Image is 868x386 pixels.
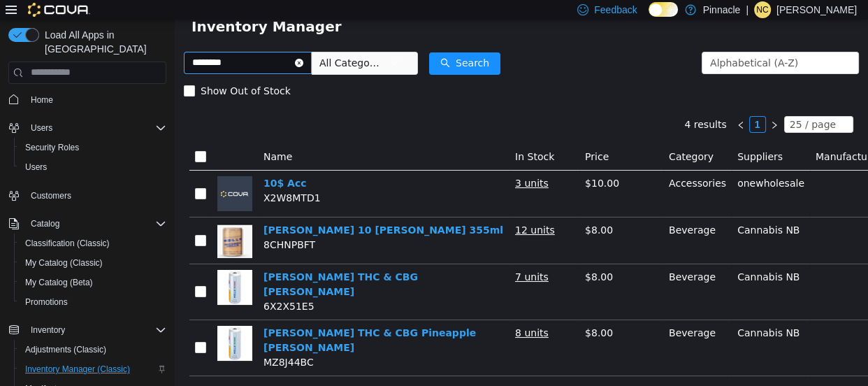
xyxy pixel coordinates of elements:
[14,157,172,177] button: Users
[31,94,53,106] span: Home
[254,33,326,55] button: icon: searchSearch
[410,131,434,143] span: Price
[563,158,630,169] span: onewholesale
[25,322,71,338] button: Inventory
[14,138,172,157] button: Security Roles
[25,238,110,249] span: Classification (Classic)
[25,296,68,308] span: Promotions
[20,139,85,156] a: Security Roles
[25,344,106,355] span: Adjustments (Classic)
[649,2,678,17] input: Dark Mode
[563,131,608,143] span: Suppliers
[25,187,166,204] span: Customers
[574,96,591,113] li: 1
[20,274,99,291] a: My Catalog (Beta)
[667,39,676,49] i: icon: down
[25,92,59,108] a: Home
[756,1,768,18] span: NC
[89,205,328,216] a: [PERSON_NAME] 10 [PERSON_NAME] 355ml
[14,292,172,312] button: Promotions
[14,273,172,292] button: My Catalog (Beta)
[20,159,166,176] span: Users
[563,205,625,216] span: Cannabis NB
[3,185,172,206] button: Customers
[20,361,136,378] a: Inventory Manager (Classic)
[14,234,172,253] button: Classification (Classic)
[340,252,374,263] u: 7 units
[25,364,130,375] span: Inventory Manager (Classic)
[14,340,172,359] button: Adjustments (Classic)
[25,120,166,136] span: Users
[89,158,132,169] a: 10$ Acc
[20,294,166,310] span: Promotions
[494,131,539,143] span: Category
[25,120,58,136] button: Users
[25,257,103,269] span: My Catalog (Classic)
[20,341,112,358] a: Adjustments (Classic)
[31,122,52,134] span: Users
[89,281,140,292] span: 6X2X51E5
[595,101,604,110] i: icon: right
[489,198,557,245] td: Beverage
[25,162,47,173] span: Users
[20,255,166,271] span: My Catalog (Classic)
[89,252,243,278] a: [PERSON_NAME] THC & CBG [PERSON_NAME]
[28,3,90,17] img: Cova
[14,253,172,273] button: My Catalog (Classic)
[31,190,71,201] span: Customers
[20,341,166,358] span: Adjustments (Classic)
[20,294,73,310] a: Promotions
[489,151,557,198] td: Accessories
[43,306,78,341] img: Mollo THC & CBG Pineapple Seltzer hero shot
[43,250,78,285] img: Mollo THC & CBG Mango Seltzer hero shot
[3,214,172,234] button: Catalog
[31,218,59,229] span: Catalog
[39,28,166,56] span: Load All Apps in [GEOGRAPHIC_DATA]
[703,1,741,18] p: Pinnacle
[145,36,208,50] span: All Categories
[754,1,771,18] div: Nancy Coulombe
[340,205,380,216] u: 12 units
[31,324,65,336] span: Inventory
[20,361,166,378] span: Inventory Manager (Classic)
[558,96,574,113] li: Previous Page
[25,215,65,232] button: Catalog
[20,139,166,156] span: Security Roles
[89,220,140,231] span: 8CHNPBFT
[340,308,374,319] u: 8 units
[746,1,748,18] p: |
[89,131,117,143] span: Name
[43,203,78,238] img: Mollo 10 Orchard Chill'r 355ml hero shot
[25,277,93,288] span: My Catalog (Beta)
[340,158,374,169] u: 3 units
[25,215,166,232] span: Catalog
[89,337,139,348] span: MZ8J44BC
[120,39,129,48] i: icon: close-circle
[562,101,570,110] i: icon: left
[489,245,557,301] td: Beverage
[3,118,172,138] button: Users
[535,33,623,54] div: Alphabetical (A-Z)
[20,255,108,271] a: My Catalog (Classic)
[89,308,301,334] a: [PERSON_NAME] THC & CBG Pineapple [PERSON_NAME]
[20,235,115,252] a: Classification (Classic)
[776,1,857,18] p: [PERSON_NAME]
[410,308,438,319] span: $8.00
[20,235,166,252] span: Classification (Classic)
[410,158,444,169] span: $10.00
[489,301,557,357] td: Beverage
[215,39,224,49] i: icon: down
[641,131,707,143] span: Manufacturer
[410,205,438,216] span: $8.00
[3,90,172,110] button: Home
[25,91,166,108] span: Home
[20,274,166,291] span: My Catalog (Beta)
[43,157,78,192] img: 10$ Acc placeholder
[509,96,551,113] li: 4 results
[563,252,625,263] span: Cannabis NB
[3,320,172,340] button: Inventory
[563,308,625,319] span: Cannabis NB
[25,142,79,153] span: Security Roles
[14,359,172,379] button: Inventory Manager (Classic)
